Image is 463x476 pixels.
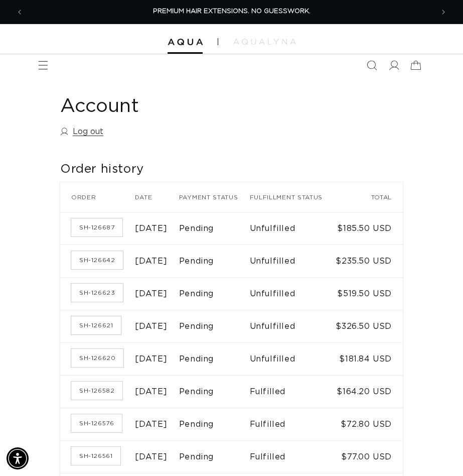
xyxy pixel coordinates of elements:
[60,162,403,177] h2: Order history
[179,408,250,441] td: Pending
[135,224,168,232] time: [DATE]
[60,182,135,212] th: Order
[71,251,123,269] a: Order number SH-126642
[71,447,120,465] a: Order number SH-126561
[334,310,403,343] td: $326.50 USD
[334,245,403,278] td: $235.50 USD
[60,125,103,139] a: Log out
[179,245,250,278] td: Pending
[179,212,250,245] td: Pending
[135,388,168,396] time: [DATE]
[334,212,403,245] td: $185.50 USD
[250,278,335,310] td: Unfulfilled
[32,54,54,76] summary: Menu
[250,376,335,408] td: Fulfilled
[250,245,335,278] td: Unfulfilled
[153,8,311,15] span: PREMIUM HAIR EXTENSIONS. NO GUESSWORK.
[135,182,179,212] th: Date
[250,310,335,343] td: Unfulfilled
[135,257,168,265] time: [DATE]
[432,1,454,23] button: Next announcement
[334,182,403,212] th: Total
[71,382,122,400] a: Order number SH-126582
[168,39,203,46] img: Aqua Hair Extensions
[135,290,168,298] time: [DATE]
[179,376,250,408] td: Pending
[334,441,403,473] td: $77.00 USD
[250,343,335,376] td: Unfulfilled
[334,408,403,441] td: $72.80 USD
[71,218,122,236] a: Order number SH-126687
[179,343,250,376] td: Pending
[250,212,335,245] td: Unfulfilled
[250,441,335,473] td: Fulfilled
[179,182,250,212] th: Payment status
[71,284,123,302] a: Order number SH-126623
[334,376,403,408] td: $164.20 USD
[60,94,403,119] h1: Account
[250,182,335,212] th: Fulfillment status
[179,310,250,343] td: Pending
[361,54,383,76] summary: Search
[135,355,168,363] time: [DATE]
[233,39,296,45] img: aqualyna.com
[9,1,31,23] button: Previous announcement
[71,349,123,367] a: Order number SH-126620
[179,278,250,310] td: Pending
[71,316,121,334] a: Order number SH-126621
[135,420,168,428] time: [DATE]
[179,441,250,473] td: Pending
[135,322,168,330] time: [DATE]
[71,414,122,432] a: Order number SH-126576
[7,447,29,469] div: Accessibility Menu
[413,428,463,476] iframe: Chat Widget
[334,278,403,310] td: $519.50 USD
[250,408,335,441] td: Fulfilled
[135,453,168,461] time: [DATE]
[334,343,403,376] td: $181.84 USD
